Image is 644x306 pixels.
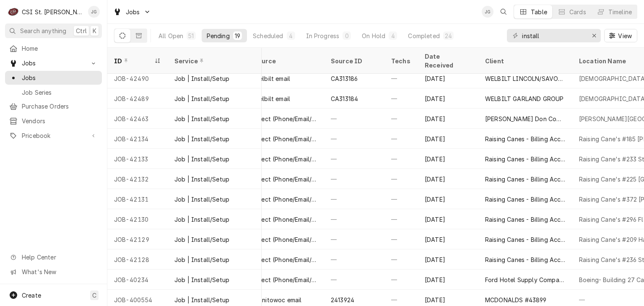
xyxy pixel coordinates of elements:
[485,296,547,304] div: MCDONALDS #43899
[5,99,102,113] a: Purchase Orders
[485,155,566,163] div: Raising Canes - Billing Account
[384,88,418,109] div: —
[418,109,478,129] div: [DATE]
[5,41,102,55] a: Home
[344,31,349,40] div: 0
[331,74,358,83] div: CA313186
[306,31,340,40] div: In Progress
[384,249,418,270] div: —
[331,296,354,304] div: 2413924
[418,88,478,109] div: [DATE]
[384,149,418,169] div: —
[391,57,411,65] div: Techs
[8,6,19,18] div: CSI St. Louis's Avatar
[616,31,634,40] span: View
[254,155,317,163] div: Direct (Phone/Email/etc.)
[485,215,566,224] div: Raising Canes - Billing Account
[253,31,283,40] div: Scheduled
[22,73,98,82] span: Jobs
[254,175,317,184] div: Direct (Phone/Email/etc.)
[174,74,229,83] div: Job | Install/Setup
[569,8,586,16] div: Cards
[390,31,395,40] div: 4
[254,235,317,244] div: Direct (Phone/Email/etc.)
[174,215,229,224] div: Job | Install/Setup
[608,8,632,16] div: Timeline
[107,169,168,189] div: JOB-42132
[5,56,102,70] a: Go to Jobs
[254,296,301,304] div: Manitowoc email
[384,229,418,249] div: —
[107,209,168,229] div: JOB-42130
[174,175,229,184] div: Job | Install/Setup
[408,31,439,40] div: Completed
[324,109,384,129] div: —
[482,6,493,18] div: Jeff George's Avatar
[107,129,168,149] div: JOB-42134
[107,189,168,209] div: JOB-42131
[482,6,493,18] div: JG
[587,29,601,42] button: Erase input
[254,275,317,284] div: Direct (Phone/Email/etc.)
[485,114,566,123] div: [PERSON_NAME] Don Company
[235,31,240,40] div: 19
[174,235,229,244] div: Job | Install/Setup
[485,235,566,244] div: Raising Canes - Billing Account
[174,195,229,204] div: Job | Install/Setup
[22,59,85,67] span: Jobs
[418,68,478,88] div: [DATE]
[485,94,563,103] div: WELBILT GARLAND GROUP
[254,74,290,83] div: Welbilt email
[324,270,384,290] div: —
[384,270,418,290] div: —
[522,29,585,42] input: Keyword search
[418,129,478,149] div: [DATE]
[418,189,478,209] div: [DATE]
[531,8,547,16] div: Table
[425,52,470,70] div: Date Received
[384,109,418,129] div: —
[254,114,317,123] div: Direct (Phone/Email/etc.)
[20,26,66,35] span: Search anything
[22,88,98,97] span: Job Series
[485,74,566,83] div: WELBILT LINCOLN/SAVORY/MERCO
[22,267,97,276] span: What's New
[5,23,102,38] button: Search anythingCtrlK
[324,129,384,149] div: —
[331,94,358,103] div: CA313184
[88,6,100,18] div: Jeff George's Avatar
[107,270,168,290] div: JOB-40234
[8,6,19,18] div: C
[5,250,102,264] a: Go to Help Center
[418,229,478,249] div: [DATE]
[384,68,418,88] div: —
[604,29,637,42] button: View
[254,57,316,65] div: Source
[384,189,418,209] div: —
[362,31,385,40] div: On Hold
[110,5,154,19] a: Go to Jobs
[22,102,98,111] span: Purchase Orders
[174,296,229,304] div: Job | Install/Setup
[188,31,194,40] div: 51
[76,26,87,35] span: Ctrl
[88,6,100,18] div: JG
[445,31,452,40] div: 24
[418,169,478,189] div: [DATE]
[5,114,102,128] a: Vendors
[254,94,290,103] div: Welbilt email
[324,229,384,249] div: —
[418,149,478,169] div: [DATE]
[107,149,168,169] div: JOB-42133
[288,31,293,40] div: 4
[107,249,168,270] div: JOB-42128
[207,31,230,40] div: Pending
[485,175,566,184] div: Raising Canes - Billing Account
[107,109,168,129] div: JOB-42463
[384,209,418,229] div: —
[22,8,83,16] div: CSI St. [PERSON_NAME]
[324,169,384,189] div: —
[485,275,566,284] div: Ford Hotel Supply Company
[485,255,566,264] div: Raising Canes - Billing Account
[324,249,384,270] div: —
